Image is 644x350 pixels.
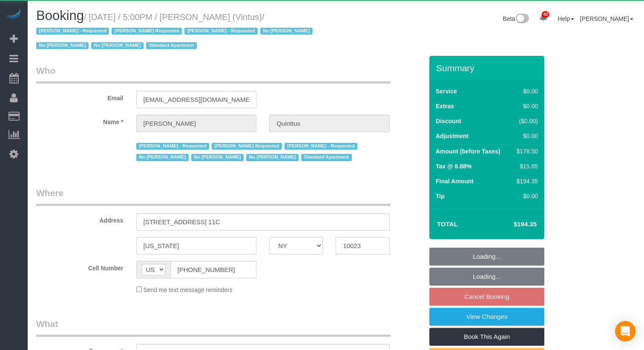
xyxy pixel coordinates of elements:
span: No [PERSON_NAME] [136,154,189,161]
label: Tip [436,192,445,200]
span: No [PERSON_NAME] [246,154,299,161]
label: Name * [30,115,130,126]
span: [PERSON_NAME] Requested [112,28,182,35]
a: Beta [503,15,529,22]
span: No [PERSON_NAME] [191,154,244,161]
img: Automaid Logo [5,9,22,20]
div: ($0.00) [513,117,538,125]
div: $0.00 [513,132,538,140]
h3: Summary [436,63,540,73]
span: / [36,12,315,51]
a: Book This Again [429,328,544,346]
label: Tax @ 8.88% [436,162,471,171]
span: Standard Apartment [301,154,352,161]
img: New interface [515,14,529,25]
span: No [PERSON_NAME] [260,28,313,35]
small: / [DATE] / 5:00PM / [PERSON_NAME] (Vintus) [36,12,315,51]
span: No [PERSON_NAME] [36,42,89,49]
label: Discount [436,117,461,125]
a: [PERSON_NAME] [580,15,633,22]
h4: $194.35 [488,221,537,228]
label: Extras [436,102,454,110]
div: $194.35 [513,177,538,185]
input: Last Name [269,115,390,132]
input: First Name [136,115,257,132]
div: Open Intercom Messenger [615,321,635,341]
span: [PERSON_NAME] - Requested [285,143,357,150]
div: $0.00 [513,102,538,110]
legend: Who [36,64,391,84]
span: 40 [542,11,549,18]
span: No [PERSON_NAME] [91,42,144,49]
a: Help [558,15,574,22]
a: View Changes [429,308,544,326]
div: $0.00 [513,87,538,95]
div: $178.50 [513,147,538,156]
div: $15.85 [513,162,538,171]
span: [PERSON_NAME] - Requested [136,143,209,150]
span: [PERSON_NAME] Requested [212,143,282,150]
legend: Where [36,187,391,206]
legend: What [36,318,391,337]
label: Cell Number [30,261,130,272]
span: Send me text message reminders [143,286,232,293]
div: $0.00 [513,192,538,200]
label: Final Amount [436,177,474,185]
input: Zip Code [336,237,389,255]
input: Cell Number [170,261,257,278]
span: Standard Apartment [146,42,197,49]
span: [PERSON_NAME] - Requested [184,28,257,35]
span: [PERSON_NAME] - Requested [36,28,109,35]
label: Address [30,213,130,225]
input: City [136,237,257,255]
span: Booking [36,8,84,23]
a: 40 [535,9,552,27]
label: Amount (before Taxes) [436,147,500,156]
label: Service [436,87,457,95]
label: Adjustment [436,132,469,140]
label: Email [30,91,130,102]
input: Email [136,91,257,108]
strong: Total [437,220,458,228]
